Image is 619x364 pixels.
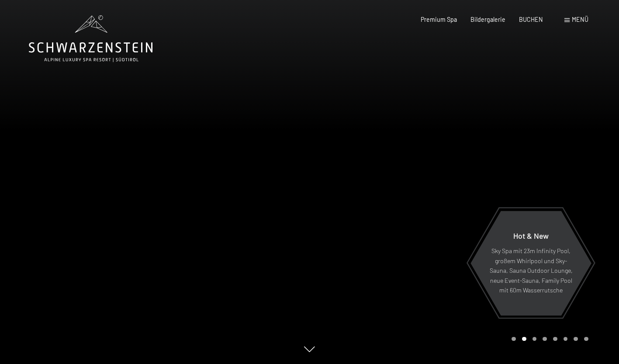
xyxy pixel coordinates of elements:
[519,16,543,23] a: BUCHEN
[533,337,537,341] div: Carousel Page 3
[508,337,588,341] div: Carousel Pagination
[513,231,549,240] span: Hot & New
[584,337,588,341] div: Carousel Page 8
[553,337,557,341] div: Carousel Page 5
[512,337,516,341] div: Carousel Page 1
[470,210,592,316] a: Hot & New Sky Spa mit 23m Infinity Pool, großem Whirlpool und Sky-Sauna, Sauna Outdoor Lounge, ne...
[421,16,457,23] a: Premium Spa
[470,16,505,23] a: Bildergalerie
[489,246,573,295] p: Sky Spa mit 23m Infinity Pool, großem Whirlpool und Sky-Sauna, Sauna Outdoor Lounge, neue Event-S...
[543,337,547,341] div: Carousel Page 4
[564,337,568,341] div: Carousel Page 6
[572,16,588,23] span: Menü
[522,337,526,341] div: Carousel Page 2 (Current Slide)
[574,337,578,341] div: Carousel Page 7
